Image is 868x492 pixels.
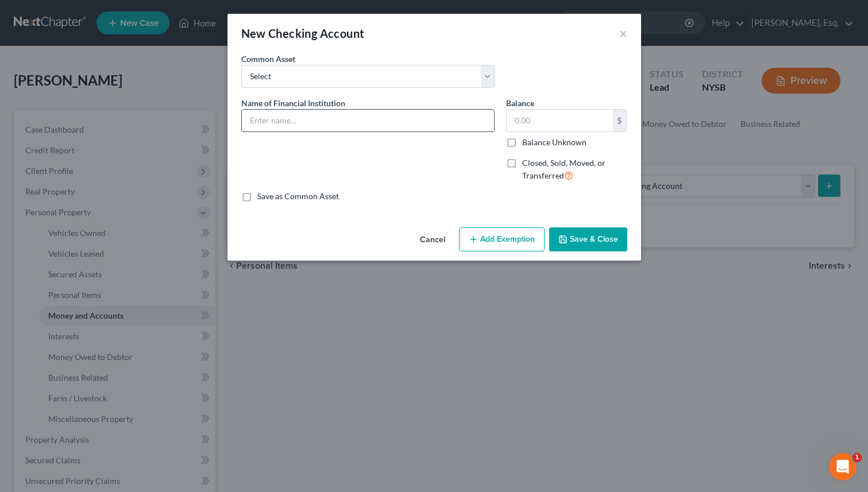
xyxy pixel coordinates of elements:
[522,137,587,148] label: Balance Unknown
[549,227,627,251] button: Save & Close
[411,228,454,251] button: Cancel
[522,158,605,180] span: Closed, Sold, Moved, or Transferred
[507,110,613,131] input: 0.00
[242,110,494,131] input: Enter name...
[506,97,534,109] label: Balance
[852,453,862,462] span: 1
[619,26,627,40] button: ×
[257,191,339,202] label: Save as Common Asset
[459,227,545,251] button: Add Exemption
[241,53,295,65] label: Common Asset
[241,25,365,41] div: New Checking Account
[613,110,627,131] div: $
[241,98,345,108] span: Name of Financial Institution
[829,453,857,481] iframe: Intercom live chat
